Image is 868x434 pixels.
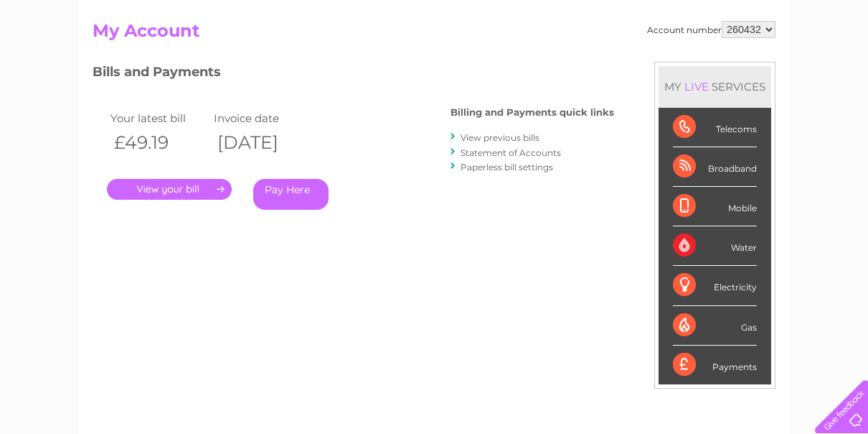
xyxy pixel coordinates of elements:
[461,147,561,158] a: Statement of Accounts
[253,179,329,210] a: Pay Here
[210,128,313,157] th: [DATE]
[107,179,232,200] a: .
[673,346,757,384] div: Payments
[647,21,775,38] div: Account number
[673,187,757,226] div: Mobile
[30,37,103,81] img: logo.png
[615,61,643,72] a: Water
[673,226,757,266] div: Water
[96,8,774,70] div: Clear Business is a trading name of Verastar Limited (registered in [GEOGRAPHIC_DATA] No. 3667643...
[659,66,771,107] div: MY SERVICES
[673,147,757,187] div: Broadband
[673,266,757,305] div: Electricity
[821,61,854,72] a: Log out
[461,162,553,172] a: Paperless bill settings
[461,132,539,143] a: View previous bills
[93,21,775,48] h2: My Account
[743,61,764,72] a: Blog
[773,61,808,72] a: Contact
[598,7,697,25] a: 0333 014 3131
[673,108,757,147] div: Telecoms
[450,107,614,118] h4: Billing and Payments quick links
[93,62,614,87] h3: Bills and Payments
[692,61,735,72] a: Telecoms
[651,61,683,72] a: Energy
[673,306,757,346] div: Gas
[210,108,313,128] td: Invoice date
[107,128,210,157] th: £49.19
[107,108,210,128] td: Your latest bill
[681,80,712,93] div: LIVE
